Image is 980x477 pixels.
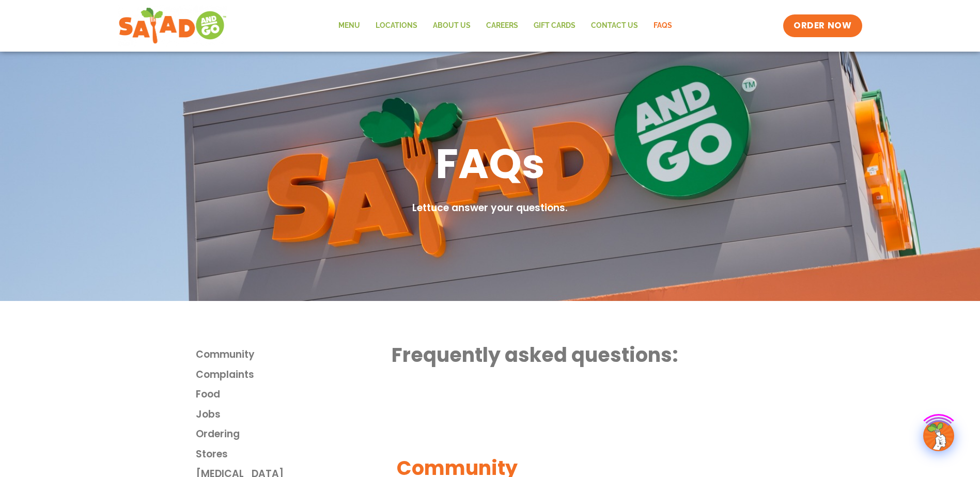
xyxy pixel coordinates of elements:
span: ORDER NOW [794,20,851,32]
span: Community [196,347,255,362]
h2: Frequently asked questions: [392,342,784,368]
a: Community [196,347,392,362]
h1: FAQs [435,137,545,190]
a: Ordering [196,427,392,442]
h2: Lettuce answer your questions. [412,201,568,216]
a: Locations [368,14,425,38]
a: Menu [331,14,368,38]
a: About Us [425,14,478,38]
a: FAQs [646,14,680,38]
span: Food [196,387,220,402]
a: Stores [196,447,392,462]
a: Food [196,387,392,402]
a: Careers [478,14,526,38]
img: new-SAG-logo-768×292 [118,5,227,46]
span: Jobs [196,407,221,422]
a: Complaints [196,368,392,383]
a: GIFT CARDS [526,14,583,38]
span: Complaints [196,368,254,383]
a: ORDER NOW [783,14,862,37]
a: Jobs [196,407,392,422]
span: Ordering [196,427,240,442]
nav: Menu [331,14,680,38]
span: Stores [196,447,228,462]
a: Contact Us [583,14,646,38]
